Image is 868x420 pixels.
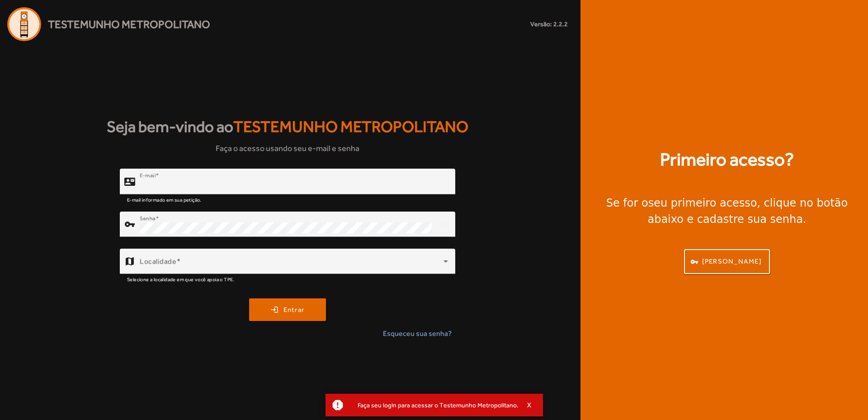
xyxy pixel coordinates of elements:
[591,195,863,227] div: Se for o , clique no botão abaixo e cadastre sua senha.
[527,401,532,409] span: X
[249,298,326,321] button: Entrar
[107,115,468,139] strong: Seja bem-vindo ao
[383,328,452,339] span: Esqueceu sua senha?
[140,215,156,222] mat-label: Senha
[124,256,135,267] mat-icon: map
[530,19,568,29] small: Versão: 2.2.2
[660,146,794,173] strong: Primeiro acesso?
[140,172,156,179] mat-label: E-mail
[127,274,235,284] mat-hint: Selecione a localidade em que você apoia o TPE.
[48,16,210,33] span: Testemunho Metropolitano
[140,257,176,266] mat-label: Localidade
[519,401,541,409] button: X
[434,213,455,235] mat-icon: visibility_off
[7,7,41,41] img: Logo Agenda
[233,118,468,136] span: Testemunho Metropolitano
[283,305,305,315] span: Entrar
[648,197,757,209] strong: seu primeiro acesso
[684,249,770,274] button: [PERSON_NAME]
[216,142,359,154] span: Faça o acesso usando seu e-mail e senha
[124,219,135,230] mat-icon: vpn_key
[124,176,135,187] mat-icon: contact_mail
[350,399,519,411] div: Faça seu login para acessar o Testemunho Metropolitano.
[702,256,762,267] span: [PERSON_NAME]
[127,194,202,204] mat-hint: E-mail informado em sua petição.
[331,398,344,412] mat-icon: report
